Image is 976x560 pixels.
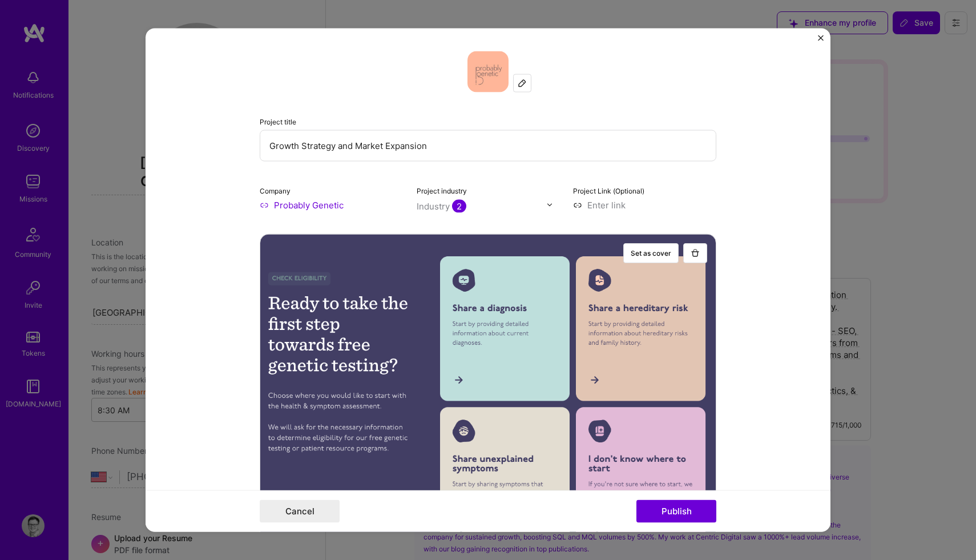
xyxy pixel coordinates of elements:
label: Project title [260,117,296,126]
button: Cancel [260,500,340,523]
input: Enter name or website [260,199,403,211]
div: Edit [514,74,531,91]
label: Project industry [417,186,467,195]
img: drop icon [546,202,553,208]
span: 2 [452,199,466,212]
button: Publish [636,500,716,523]
img: Trash [691,248,700,257]
label: Project Link (Optional) [573,186,644,195]
input: Enter link [573,199,716,211]
img: Edit [518,78,527,87]
label: Company [260,186,291,195]
input: Enter the name of the project [260,130,716,161]
div: Industry [417,200,466,212]
img: Company logo [467,51,509,92]
button: Set as cover [623,243,679,263]
button: Close [818,35,824,47]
